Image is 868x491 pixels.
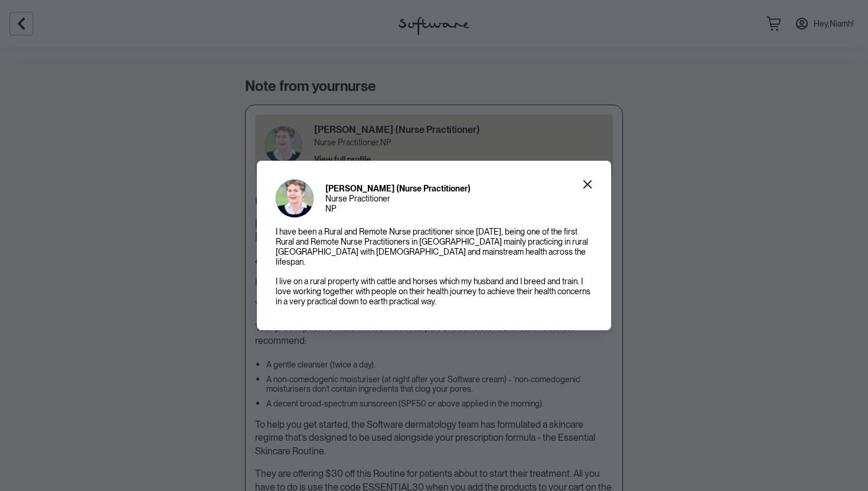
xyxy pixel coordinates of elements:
img: Ann Louise Butler [276,180,314,217]
p: [PERSON_NAME] (Nurse Practitioner) [325,184,471,194]
p: NP [325,204,471,214]
button: Close [578,175,597,194]
p: I have been a Rural and Remote Nurse practitioner since [DATE], being one of the first Rural and ... [276,227,592,306]
p: Nurse Practitioner [325,194,471,204]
